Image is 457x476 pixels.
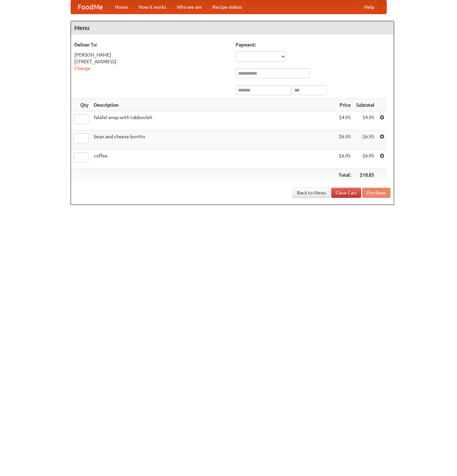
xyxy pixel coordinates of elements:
[71,99,91,111] th: Qty
[336,99,353,111] th: Price
[74,41,229,48] h5: Deliver To:
[336,150,353,169] td: $6.95
[133,0,172,14] a: How it works
[353,99,377,111] th: Subtotal
[91,111,336,131] td: falafel wrap with tabbouleh
[336,131,353,150] td: $6.95
[336,111,353,131] td: $4.95
[71,0,110,14] a: FoodMe
[353,169,377,181] th: $18.85
[91,150,336,169] td: coffee
[71,21,394,35] h4: Menu
[353,131,377,150] td: $6.95
[207,0,247,14] a: Recipe videos
[74,58,229,65] div: [STREET_ADDRESS]
[353,150,377,169] td: $6.95
[359,0,380,14] a: Help
[91,99,336,111] th: Description
[331,188,361,198] a: Clear Cart
[353,111,377,131] td: $4.95
[172,0,207,14] a: Who we are
[74,66,90,71] a: Change
[91,131,336,150] td: bean and cheese burrito
[293,188,330,198] a: Back to Menu
[336,169,353,181] th: Total:
[110,0,133,14] a: Home
[74,51,229,58] div: [PERSON_NAME]
[236,41,390,48] h5: Payment:
[362,188,390,198] button: Purchase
